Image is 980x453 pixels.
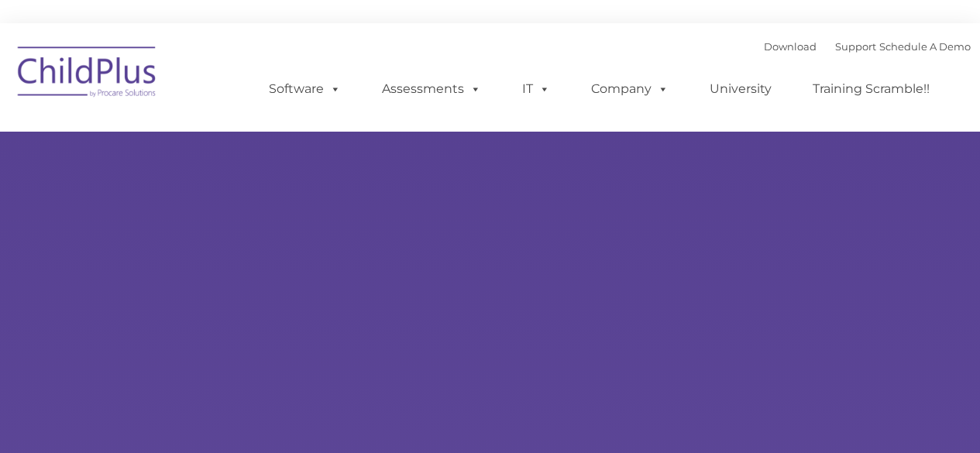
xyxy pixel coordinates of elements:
a: Assessments [366,74,497,105]
img: ChildPlus by Procare Solutions [10,36,165,113]
a: Software [253,74,356,105]
a: Download [764,40,817,53]
a: Training Scramble!! [797,74,945,105]
a: IT [507,74,566,105]
a: Company [576,74,684,105]
a: University [694,74,787,105]
a: Schedule A Demo [879,40,971,53]
a: Support [835,40,876,53]
font: | [764,40,971,53]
